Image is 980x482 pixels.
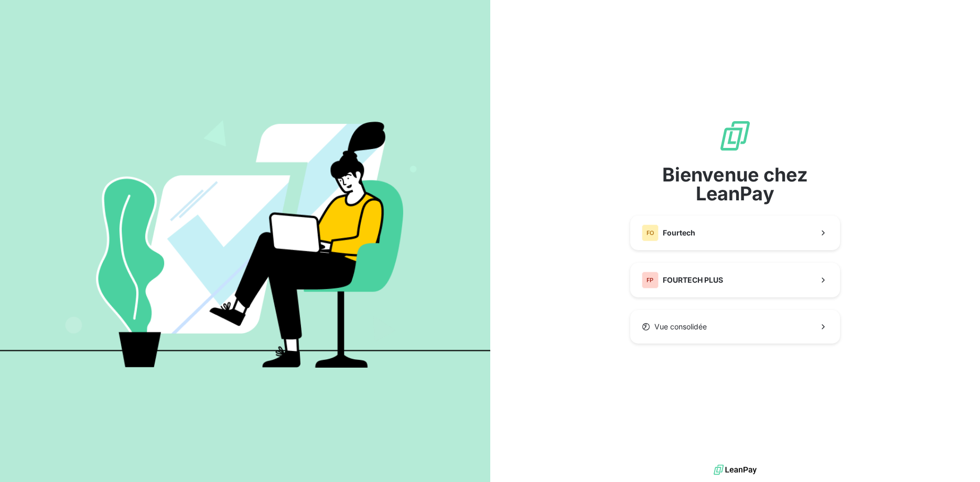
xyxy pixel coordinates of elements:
[630,165,840,203] span: Bienvenue chez LeanPay
[718,119,752,153] img: logo sigle
[630,263,840,297] button: FPFOURTECH PLUS
[663,228,695,238] span: Fourtech
[642,272,659,288] div: FP
[630,310,840,344] button: Vue consolidée
[714,462,757,478] img: logo
[654,322,707,332] span: Vue consolidée
[663,275,723,285] span: FOURTECH PLUS
[642,224,659,241] div: FO
[630,216,840,250] button: FOFourtech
